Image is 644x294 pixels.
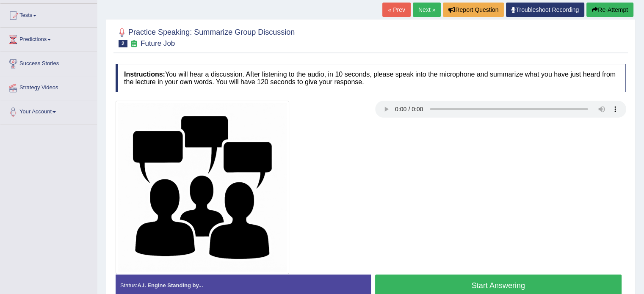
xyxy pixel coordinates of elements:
[443,3,504,17] button: Report Question
[506,3,584,17] a: Troubleshoot Recording
[141,39,175,47] small: Future Job
[0,100,97,121] a: Your Account
[0,52,97,73] a: Success Stories
[0,28,97,49] a: Predictions
[413,3,441,17] a: Next »
[0,76,97,97] a: Strategy Videos
[586,3,633,17] button: Re-Attempt
[124,71,165,78] b: Instructions:
[137,282,203,289] strong: A.I. Engine Standing by...
[130,40,138,48] small: Exam occurring question
[382,3,410,17] a: « Prev
[116,64,626,92] h4: You will hear a discussion. After listening to the audio, in 10 seconds, please speak into the mi...
[119,40,127,47] span: 2
[116,26,295,47] h2: Practice Speaking: Summarize Group Discussion
[0,4,97,25] a: Tests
